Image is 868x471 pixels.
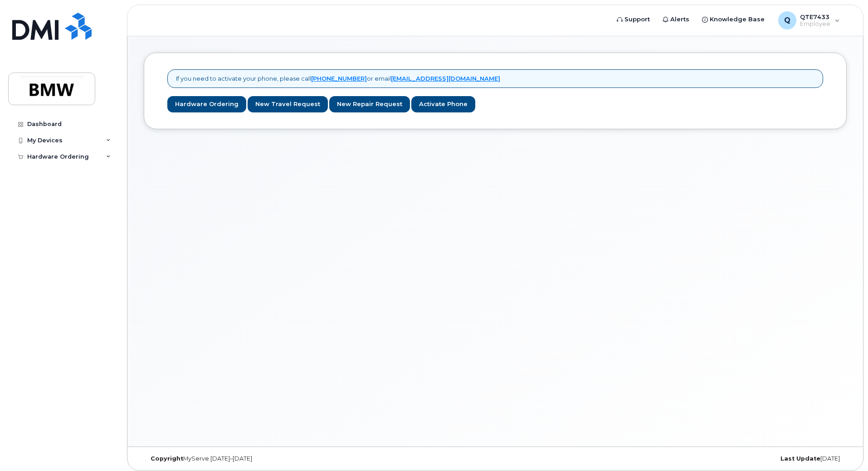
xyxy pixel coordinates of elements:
[780,455,820,462] strong: Last Update
[329,96,410,113] a: New Repair Request
[167,96,246,113] a: Hardware Ordering
[248,96,328,113] a: New Travel Request
[144,455,378,462] div: MyServe [DATE]–[DATE]
[176,74,500,83] p: If you need to activate your phone, please call or email
[391,75,500,82] a: [EMAIL_ADDRESS][DOMAIN_NAME]
[151,455,183,462] strong: Copyright
[612,455,847,462] div: [DATE]
[411,96,475,113] a: Activate Phone
[311,75,367,82] a: [PHONE_NUMBER]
